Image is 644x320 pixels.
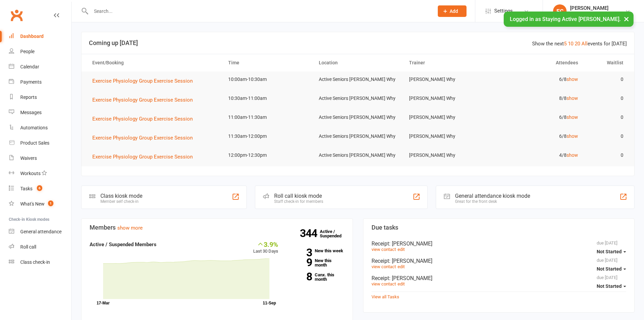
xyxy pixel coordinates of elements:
[9,135,71,151] a: Product Sales
[92,116,193,122] span: Exercise Physiology Group Exercise Session
[288,258,344,267] a: 9New this month
[222,128,313,144] td: 11:30am-12:00pm
[620,12,633,26] button: ×
[20,201,45,207] div: What's New
[455,193,530,199] div: General attendance kiosk mode
[20,49,34,54] div: People
[89,6,429,16] input: Search...
[48,200,53,206] span: 1
[568,41,573,47] a: 10
[553,4,567,18] div: EC
[584,109,629,125] td: 0
[494,128,584,144] td: 6/8
[584,147,629,163] td: 0
[403,90,494,106] td: [PERSON_NAME] Why
[222,147,313,163] td: 12:00pm-12:30pm
[575,41,580,47] a: 20
[597,263,626,275] button: Not Started
[313,90,403,106] td: Active Seniors [PERSON_NAME] Why
[300,228,320,238] strong: 344
[288,248,312,258] strong: 3
[403,71,494,87] td: [PERSON_NAME] Why
[372,240,626,247] div: Receipt
[494,147,584,163] td: 4/8
[389,240,432,247] span: : [PERSON_NAME]
[320,224,350,243] a: 344Active / Suspended
[20,125,48,130] div: Automations
[9,44,71,59] a: People
[90,241,157,248] strong: Active / Suspended Members
[288,272,312,282] strong: 8
[494,71,584,87] td: 6/8
[222,90,313,106] td: 10:30am-11:00am
[9,255,71,270] a: Class kiosk mode
[20,259,50,265] div: Class check-in
[20,34,44,39] div: Dashboard
[89,40,627,46] h3: Coming up [DATE]
[253,240,278,255] div: Last 30 Days
[288,249,344,253] a: 3New this week
[222,71,313,87] td: 10:00am-10:30am
[510,16,621,22] span: Logged in as Staying Active [PERSON_NAME].
[92,134,197,142] button: Exercise Physiology Group Exercise Session
[403,109,494,125] td: [PERSON_NAME] Why
[92,77,197,85] button: Exercise Physiology Group Exercise Session
[494,3,513,19] span: Settings
[372,294,399,299] a: View all Tasks
[8,7,25,24] a: Clubworx
[222,54,313,71] th: Time
[86,54,222,71] th: Event/Booking
[398,264,405,269] a: edit
[372,275,626,281] div: Receipt
[313,147,403,163] td: Active Seniors [PERSON_NAME] Why
[9,59,71,74] a: Calendar
[9,181,71,196] a: Tasks 6
[274,193,323,199] div: Roll call kiosk mode
[9,239,71,255] a: Roll call
[597,249,622,254] span: Not Started
[92,153,197,161] button: Exercise Physiology Group Exercise Session
[564,41,567,47] a: 5
[597,280,626,292] button: Not Started
[253,240,278,248] div: 3.9%
[372,247,396,252] a: view contact
[403,128,494,144] td: [PERSON_NAME] Why
[20,140,49,146] div: Product Sales
[494,90,584,106] td: 8/8
[372,281,396,286] a: view contact
[274,199,323,204] div: Staff check-in for members
[494,54,584,71] th: Attendees
[20,186,32,191] div: Tasks
[398,247,405,252] a: edit
[567,133,578,139] a: show
[9,151,71,166] a: Waivers
[438,5,467,17] button: Add
[313,71,403,87] td: Active Seniors [PERSON_NAME] Why
[372,258,626,264] div: Receipt
[92,115,197,123] button: Exercise Physiology Group Exercise Session
[372,264,396,269] a: view contact
[92,78,193,84] span: Exercise Physiology Group Exercise Session
[92,135,193,141] span: Exercise Physiology Group Exercise Session
[584,90,629,106] td: 0
[20,229,62,234] div: General attendance
[9,120,71,135] a: Automations
[20,171,41,176] div: Workouts
[389,275,432,281] span: : [PERSON_NAME]
[313,109,403,125] td: Active Seniors [PERSON_NAME] Why
[92,154,193,160] span: Exercise Physiology Group Exercise Session
[398,281,405,286] a: edit
[455,199,530,204] div: Great for the front desk
[20,155,37,161] div: Waivers
[584,71,629,87] td: 0
[9,224,71,239] a: General attendance kiosk mode
[20,244,36,250] div: Roll call
[9,166,71,181] a: Workouts
[567,77,578,82] a: show
[567,114,578,120] a: show
[313,128,403,144] td: Active Seniors [PERSON_NAME] Why
[567,95,578,101] a: show
[570,5,619,11] div: [PERSON_NAME]
[100,193,142,199] div: Class kiosk mode
[20,110,42,115] div: Messages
